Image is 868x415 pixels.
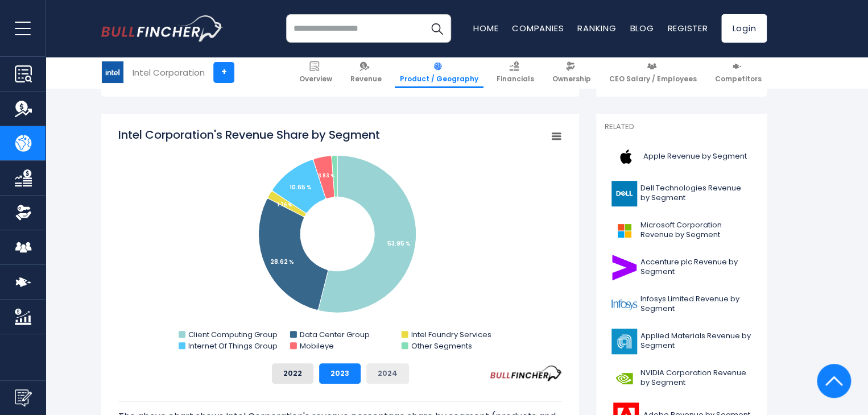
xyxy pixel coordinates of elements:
[715,74,762,84] span: Competitors
[387,239,411,248] tspan: 53.95 %
[15,204,32,221] img: Ownership
[605,289,758,320] a: Infosys Limited Revenue by Segment
[605,215,758,246] a: Microsoft Corporation Revenue by Segment
[552,74,591,84] span: Ownership
[102,61,123,83] img: INTC logo
[605,122,758,132] p: Related
[188,329,278,340] text: Client Computing Group
[605,363,758,394] a: NVIDIA Corporation Revenue by Segment
[611,366,637,391] img: NVDA logo
[101,15,224,42] img: bullfincher logo
[605,178,758,209] a: Dell Technologies Revenue by Segment
[640,184,751,203] span: Dell Technologies Revenue by Segment
[350,74,382,84] span: Revenue
[278,202,292,208] tspan: 1.76 %
[411,329,491,340] text: Intel Foundry Services
[577,22,616,34] a: Ranking
[118,127,562,354] svg: Intel Corporation's Revenue Share by Segment
[640,294,751,314] span: Infosys Limited Revenue by Segment
[640,258,751,277] span: Accenture plc Revenue by Segment
[630,22,654,34] a: Blog
[319,363,361,384] button: 2023
[611,255,637,280] img: ACN logo
[133,66,205,79] div: Intel Corporation
[300,329,370,340] text: Data Center Group
[605,252,758,283] a: Accenture plc Revenue by Segment
[512,22,564,34] a: Companies
[491,57,539,88] a: Financials
[345,57,387,88] a: Revenue
[473,22,498,34] a: Home
[640,331,751,351] span: Applied Materials Revenue by Segment
[270,258,294,266] tspan: 28.62 %
[611,218,637,243] img: MSFT logo
[395,57,483,88] a: Product / Geography
[294,57,337,88] a: Overview
[611,181,637,206] img: DELL logo
[497,74,534,84] span: Financials
[318,173,334,179] tspan: 3.83 %
[611,292,637,317] img: INFY logo
[721,14,767,43] a: Login
[605,326,758,357] a: Applied Materials Revenue by Segment
[611,329,637,354] img: AMAT logo
[272,363,313,384] button: 2022
[290,183,312,192] tspan: 10.65 %
[611,144,640,169] img: AAPL logo
[400,74,478,84] span: Product / Geography
[547,57,596,88] a: Ownership
[118,127,380,143] tspan: Intel Corporation's Revenue Share by Segment
[604,57,702,88] a: CEO Salary / Employees
[609,74,697,84] span: CEO Salary / Employees
[411,341,472,351] text: Other Segments
[188,341,278,351] text: Internet Of Things Group
[643,152,747,161] span: Apple Revenue by Segment
[366,363,409,384] button: 2024
[640,368,751,388] span: NVIDIA Corporation Revenue by Segment
[299,74,332,84] span: Overview
[101,15,224,42] a: Go to homepage
[640,221,751,240] span: Microsoft Corporation Revenue by Segment
[300,341,334,351] text: Mobileye
[710,57,767,88] a: Competitors
[423,14,451,43] button: Search
[213,62,234,83] a: +
[667,22,708,34] a: Register
[605,141,758,172] a: Apple Revenue by Segment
